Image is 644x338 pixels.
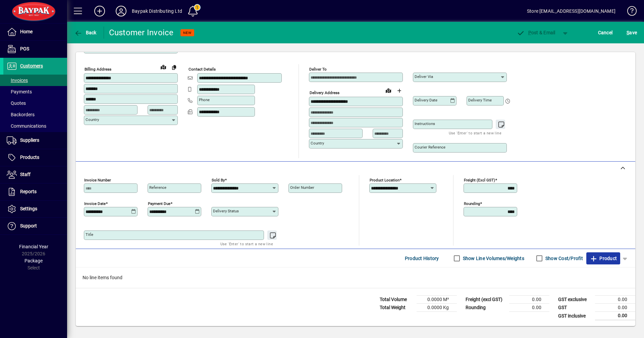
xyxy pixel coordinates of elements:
mat-label: Payment due [148,201,170,206]
button: Choose address [394,85,405,96]
span: Financial Year [19,244,48,249]
td: Total Weight [376,304,417,312]
span: POS [20,46,29,51]
a: Settings [3,201,67,217]
mat-label: Courier Reference [415,145,445,150]
div: Baypak Distributing Ltd [132,6,182,16]
a: Knowledge Base [622,1,636,23]
mat-label: Freight (excl GST) [464,178,495,182]
span: Reports [20,189,37,194]
a: Backorders [3,109,67,120]
span: Back [74,30,97,35]
mat-label: Invoice number [84,178,111,182]
a: View on map [158,61,169,72]
span: Staff [20,172,31,177]
button: Profile [110,5,132,17]
button: Post & Email [513,27,559,39]
td: 0.00 [509,304,549,312]
mat-hint: Use 'Enter' to start a new line [220,240,273,248]
a: Home [3,24,67,40]
button: Add [89,5,110,17]
mat-hint: Use 'Enter' to start a new line [449,129,501,137]
mat-label: Deliver To [309,67,327,72]
app-page-header-button: Back [67,27,104,39]
td: GST [555,304,595,312]
span: Backorders [7,112,35,117]
mat-label: Reference [149,185,166,190]
a: View on map [383,85,394,96]
mat-label: Country [311,141,324,145]
mat-label: Order number [290,185,314,190]
span: Invoices [7,78,28,83]
span: Home [20,29,33,34]
div: No line items found [76,267,635,288]
span: ost & Email [517,30,555,35]
div: Customer Invoice [109,27,174,38]
a: Suppliers [3,132,67,149]
td: GST inclusive [555,312,595,320]
button: Save [625,27,639,39]
mat-label: Phone [199,97,210,102]
span: Product [590,253,617,264]
td: GST exclusive [555,296,595,304]
span: Products [20,155,39,160]
td: Rounding [462,304,509,312]
mat-label: Country [86,117,99,122]
span: Cancel [598,27,613,38]
span: Communications [7,123,46,129]
span: P [528,30,531,35]
span: S [627,30,629,35]
span: Quotes [7,100,26,106]
label: Show Line Volumes/Weights [462,255,524,262]
span: Customers [20,63,43,69]
td: Total Volume [376,296,417,304]
mat-label: Title [86,232,93,237]
td: 0.00 [595,296,635,304]
mat-label: Delivery time [468,98,492,102]
mat-label: Delivery status [213,209,239,213]
a: Products [3,149,67,166]
a: POS [3,41,67,57]
span: Support [20,223,37,228]
span: Payments [7,89,32,94]
a: Reports [3,183,67,200]
label: Show Cost/Profit [544,255,583,262]
span: Suppliers [20,137,39,143]
td: Freight (excl GST) [462,296,509,304]
mat-label: Delivery date [415,98,437,102]
mat-label: Instructions [415,121,435,126]
mat-label: Sold by [212,178,225,182]
span: ave [627,27,637,38]
span: NEW [183,31,192,35]
a: Staff [3,166,67,183]
span: Product History [405,253,439,264]
td: 0.00 [509,296,549,304]
a: Invoices [3,75,67,86]
div: Store [EMAIL_ADDRESS][DOMAIN_NAME] [527,6,615,16]
button: Copy to Delivery address [169,62,179,73]
td: 0.00 [595,304,635,312]
button: Back [72,27,98,39]
mat-label: Rounding [464,201,480,206]
button: Product History [402,252,442,264]
a: Quotes [3,97,67,109]
mat-label: Invoice date [84,201,106,206]
button: Product [586,252,620,264]
span: Package [24,258,43,263]
button: Cancel [596,27,614,39]
span: Settings [20,206,37,211]
td: 0.00 [595,312,635,320]
a: Communications [3,120,67,132]
a: Support [3,218,67,235]
td: 0.0000 M³ [417,296,457,304]
a: Payments [3,86,67,97]
td: 0.0000 Kg [417,304,457,312]
mat-label: Product location [370,178,399,182]
mat-label: Deliver via [415,74,433,79]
